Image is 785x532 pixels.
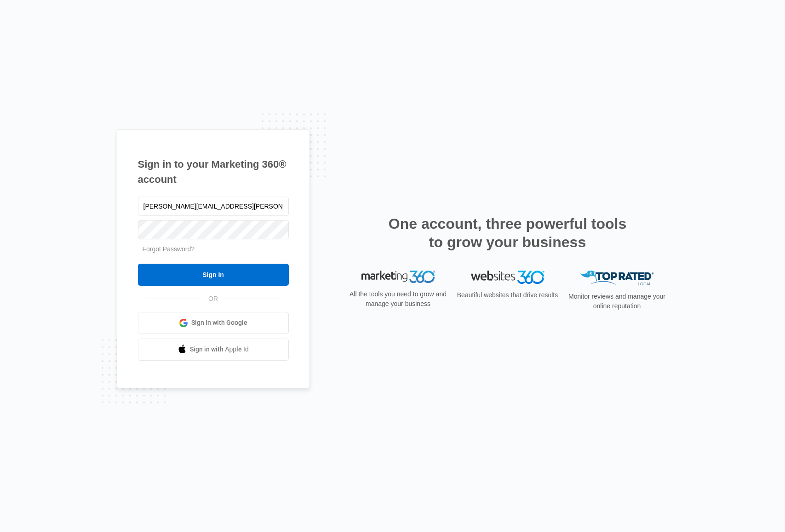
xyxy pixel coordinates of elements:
p: Beautiful websites that drive results [456,290,559,300]
img: Top Rated Local [580,271,654,286]
input: Email [138,197,289,216]
a: Sign in with Apple Id [138,339,289,361]
span: OR [202,294,224,304]
p: Monitor reviews and manage your online reputation [566,292,669,311]
img: Websites 360 [471,271,544,284]
span: Sign in with Google [191,318,247,328]
p: All the tools you need to grow and manage your business [347,289,450,309]
span: Sign in with Apple Id [190,345,249,354]
img: Marketing 360 [361,271,435,283]
a: Forgot Password? [143,245,195,253]
h1: Sign in to your Marketing 360® account [138,157,289,187]
input: Sign In [138,264,289,286]
h2: One account, three powerful tools to grow your business [386,215,630,251]
a: Sign in with Google [138,312,289,334]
